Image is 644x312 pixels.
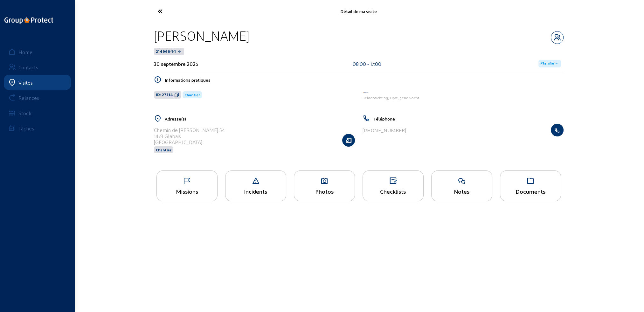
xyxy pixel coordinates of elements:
img: logo-oneline.png [4,17,53,24]
div: [PERSON_NAME] [154,28,249,44]
div: Relances [18,95,39,101]
div: Tâches [18,125,34,131]
h5: Informations pratiques [165,77,564,83]
div: 1473 Glabais [154,133,225,139]
a: Visites [4,75,71,90]
div: Notes [432,188,492,195]
a: Relances [4,90,71,105]
span: Kelderdichting, Opstijgend vocht [363,95,419,100]
div: 08:00 - 17:00 [353,61,381,67]
div: [GEOGRAPHIC_DATA] [154,139,225,145]
a: Stock [4,105,71,121]
div: Visites [18,80,33,86]
a: Contacts [4,59,71,75]
div: Stock [18,110,31,116]
a: Home [4,44,71,59]
div: Photos [294,188,355,195]
div: Détail de ma visite [219,9,499,14]
span: Chantier [184,93,200,97]
a: Tâches [4,121,71,136]
span: 214966-1-1 [156,49,176,54]
div: Missions [157,188,217,195]
h5: Téléphone [373,116,564,121]
h5: Adresse(s) [165,116,355,121]
div: Chemin de [PERSON_NAME] 54 [154,127,225,133]
div: 30 septembre 2025 [154,61,198,67]
span: Planifié [540,61,554,66]
div: Checklists [363,188,423,195]
div: Incidents [225,188,286,195]
div: Contacts [18,64,38,70]
div: [PHONE_NUMBER] [363,127,406,133]
div: Home [18,49,32,55]
span: Chantier [156,148,171,152]
img: Aqua Protect [363,92,369,94]
span: ID: 27714 [156,92,173,97]
div: Documents [500,188,561,195]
